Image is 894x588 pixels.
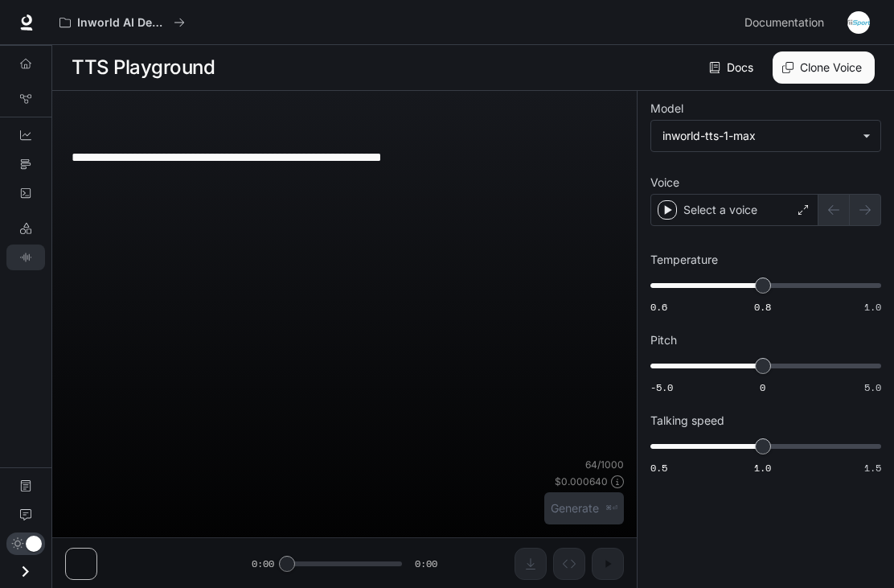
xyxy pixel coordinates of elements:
[754,300,771,314] span: 0.8
[72,51,215,84] h1: TTS Playground
[650,415,724,426] p: Talking speed
[6,122,45,148] a: Dashboards
[650,335,677,346] p: Pitch
[6,180,45,206] a: Logs
[585,458,624,471] p: 64 / 1000
[650,300,667,314] span: 0.6
[6,473,45,499] a: Documentation
[555,475,608,488] p: $ 0.000640
[650,380,673,394] span: -5.0
[52,6,192,39] button: All workspaces
[6,502,45,528] a: Feedback
[706,51,760,84] a: Docs
[26,534,42,552] span: Dark mode toggle
[650,461,667,475] span: 0.5
[6,86,45,112] a: Graph Registry
[650,254,718,265] p: Temperature
[6,51,45,76] a: Overview
[847,11,870,34] img: User avatar
[864,300,881,314] span: 1.0
[6,151,45,177] a: Traces
[843,6,875,39] button: User avatar
[754,461,771,475] span: 1.0
[650,103,683,114] p: Model
[760,380,765,394] span: 0
[650,177,679,188] p: Voice
[773,51,875,84] button: Clone Voice
[864,380,881,394] span: 5.0
[6,216,45,241] a: LLM Playground
[683,202,757,218] p: Select a voice
[7,555,43,588] button: Open drawer
[651,121,880,151] div: inworld-tts-1-max
[77,16,167,30] p: Inworld AI Demos
[738,6,836,39] a: Documentation
[864,461,881,475] span: 1.5
[6,245,45,270] a: TTS Playground
[744,13,824,33] span: Documentation
[662,128,855,144] div: inworld-tts-1-max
